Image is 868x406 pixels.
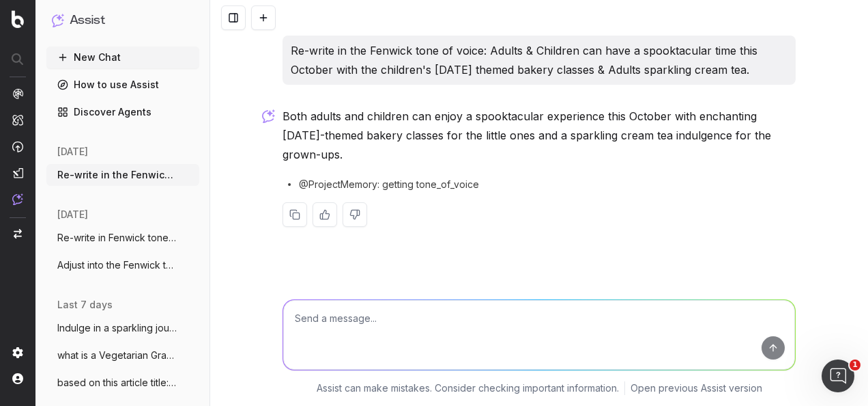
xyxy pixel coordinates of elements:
button: Re-write in the Fenwick tone of voice: A [46,164,199,186]
p: Re-write in the Fenwick tone of voice: Adults & Children can have a spooktacular time this Octobe... [291,41,787,79]
iframe: Intercom live chat [822,360,854,392]
img: My account [12,373,23,384]
img: Setting [12,347,23,358]
img: Assist [12,193,23,205]
a: How to use Assist [46,74,199,96]
span: Re-write in Fenwick tone of voice: Look [57,231,177,245]
img: Botify logo [12,10,24,28]
span: @ProjectMemory: getting tone_of_voice [299,178,479,191]
button: Re-write in Fenwick tone of voice: Look [46,227,199,249]
p: Both adults and children can enjoy a spooktacular experience this October with enchanting [DATE]-... [283,107,796,164]
button: Adjust into the Fenwick tone of voice: [46,254,199,276]
span: what is a Vegetarian Graze Cup? [57,349,177,362]
a: Open previous Assist version [631,381,762,395]
a: Discover Agents [46,101,199,123]
img: Intelligence [12,114,23,126]
span: [DATE] [57,208,88,221]
img: Activation [12,141,23,152]
span: [DATE] [57,145,88,159]
span: Indulge in a sparkling journey with Grem [57,321,177,335]
button: New Chat [46,46,199,68]
button: Assist [52,11,194,30]
img: Analytics [12,88,23,99]
h1: Assist [70,11,105,30]
img: Studio [12,167,23,178]
img: Botify assist logo [262,109,275,123]
button: what is a Vegetarian Graze Cup? [46,344,199,366]
button: Indulge in a sparkling journey with Grem [46,317,199,339]
img: Assist [52,14,64,27]
span: based on this article title: 12 weekends [57,376,177,390]
img: Switch project [14,229,22,239]
p: Assist can make mistakes. Consider checking important information. [317,381,619,395]
span: last 7 days [57,298,113,312]
span: Adjust into the Fenwick tone of voice: [57,258,177,272]
button: based on this article title: 12 weekends [46,372,199,394]
span: 1 [850,360,860,370]
span: Re-write in the Fenwick tone of voice: A [57,168,177,182]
